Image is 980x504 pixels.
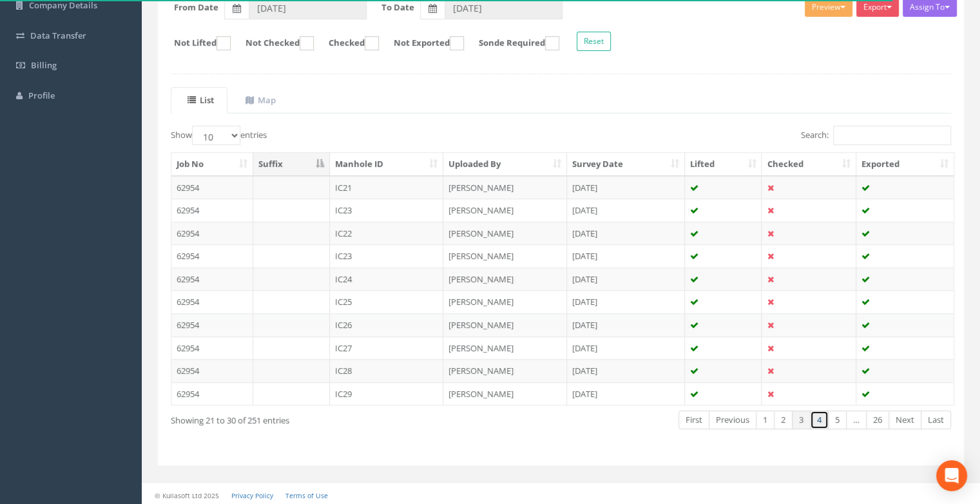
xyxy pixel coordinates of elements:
[330,313,444,336] td: IC26
[330,267,444,291] td: IC24
[229,87,289,113] a: Map
[567,176,685,199] td: [DATE]
[381,1,414,14] label: To Date
[856,153,954,176] th: Exported: activate to sort column ascending
[187,94,214,106] uib-tab-heading: List
[567,290,685,313] td: [DATE]
[28,90,55,101] span: Profile
[833,126,951,145] input: Search:
[567,244,685,267] td: [DATE]
[171,244,253,267] td: 62954
[171,176,253,199] td: 62954
[171,153,253,176] th: Job No: activate to sort column ascending
[161,36,231,50] label: Not Lifted
[762,153,856,176] th: Checked: activate to sort column ascending
[330,290,444,313] td: IC25
[330,199,444,222] td: IC23
[801,126,951,145] label: Search:
[792,411,811,429] a: 3
[330,382,444,405] td: IC29
[171,199,253,222] td: 62954
[285,491,328,500] a: Terms of Use
[233,36,314,50] label: Not Checked
[443,267,567,291] td: [PERSON_NAME]
[171,267,253,291] td: 62954
[443,153,567,176] th: Uploaded By: activate to sort column ascending
[567,313,685,336] td: [DATE]
[846,411,867,429] a: …
[171,87,227,113] a: List
[171,222,253,245] td: 62954
[443,336,567,360] td: [PERSON_NAME]
[678,411,709,429] a: First
[381,36,464,50] label: Not Exported
[828,411,847,429] a: 5
[330,153,444,176] th: Manhole ID: activate to sort column ascending
[171,409,485,427] div: Showing 21 to 30 of 251 entries
[192,126,240,145] select: Showentries
[810,411,829,429] a: 4
[443,359,567,382] td: [PERSON_NAME]
[171,313,253,336] td: 62954
[171,126,267,145] label: Show entries
[443,290,567,313] td: [PERSON_NAME]
[567,382,685,405] td: [DATE]
[466,36,559,50] label: Sonde Required
[30,30,86,41] span: Data Transfer
[567,153,685,176] th: Survey Date: activate to sort column ascending
[330,176,444,199] td: IC21
[567,199,685,222] td: [DATE]
[936,460,967,491] div: Open Intercom Messenger
[316,36,379,50] label: Checked
[577,32,611,51] button: Reset
[921,411,951,429] a: Last
[330,244,444,267] td: IC23
[171,336,253,360] td: 62954
[567,359,685,382] td: [DATE]
[567,336,685,360] td: [DATE]
[245,94,276,106] uib-tab-heading: Map
[171,359,253,382] td: 62954
[174,1,218,14] label: From Date
[685,153,762,176] th: Lifted: activate to sort column ascending
[443,382,567,405] td: [PERSON_NAME]
[171,290,253,313] td: 62954
[443,313,567,336] td: [PERSON_NAME]
[756,411,774,429] a: 1
[253,153,330,176] th: Suffix: activate to sort column descending
[155,491,219,500] small: © Kullasoft Ltd 2025
[330,359,444,382] td: IC28
[443,222,567,245] td: [PERSON_NAME]
[443,244,567,267] td: [PERSON_NAME]
[31,59,57,71] span: Billing
[889,411,921,429] a: Next
[443,199,567,222] td: [PERSON_NAME]
[709,411,756,429] a: Previous
[774,411,793,429] a: 2
[567,267,685,291] td: [DATE]
[171,382,253,405] td: 62954
[330,222,444,245] td: IC22
[443,176,567,199] td: [PERSON_NAME]
[231,491,273,500] a: Privacy Policy
[330,336,444,360] td: IC27
[866,411,889,429] a: 26
[567,222,685,245] td: [DATE]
